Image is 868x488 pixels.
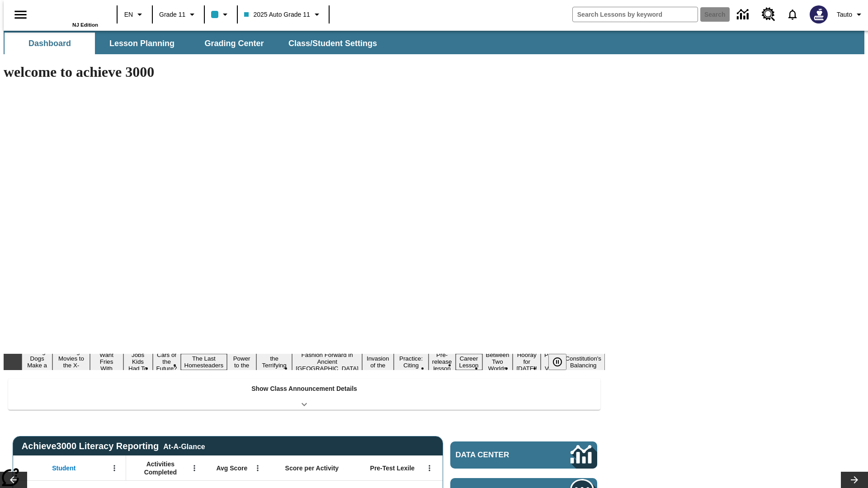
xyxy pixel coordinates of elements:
a: Notifications [781,3,804,26]
button: Slide 10 The Invasion of the Free CD [362,347,394,377]
div: SubNavbar [4,31,864,54]
button: Select a new avatar [804,3,833,26]
input: search field [573,7,698,22]
button: Open Menu [188,461,201,475]
button: Slide 4 Dirty Jobs Kids Had To Do [123,343,153,380]
button: Slide 9 Fashion Forward in Ancient Rome [292,350,362,373]
button: Slide 14 Between Two Worlds [482,350,513,373]
a: Data Center [731,2,756,27]
button: Slide 1 Diving Dogs Make a Splash [22,347,52,377]
span: EN [124,10,133,19]
button: Open Menu [108,461,121,475]
span: NJ Edition [72,22,98,28]
div: Pause [548,354,576,370]
span: Score per Activity [285,464,339,472]
button: Slide 15 Hooray for Constitution Day! [513,350,541,373]
span: Student [52,464,75,472]
button: Class color is light blue. Change class color [208,6,234,23]
button: Dashboard [5,33,95,54]
button: Grade: Grade 11, Select a grade [156,6,201,23]
button: Slide 2 Taking Movies to the X-Dimension [52,347,90,377]
button: Open Menu [251,461,264,475]
button: Slide 3 Do You Want Fries With That? [90,343,123,380]
span: Tauto [837,10,852,19]
a: Data Center [450,441,597,469]
button: Language: EN, Select a language [120,6,149,23]
button: Grading Center [189,33,279,54]
span: Achieve3000 Literacy Reporting [22,441,205,451]
button: Slide 17 The Constitution's Balancing Act [561,347,605,377]
button: Slide 16 Point of View [541,350,561,373]
button: Slide 8 Attack of the Terrifying Tomatoes [256,347,292,377]
div: Home [39,3,98,28]
img: Avatar [810,5,828,23]
span: Grade 11 [159,10,185,19]
button: Open side menu [7,1,34,28]
button: Slide 11 Mixed Practice: Citing Evidence [394,347,429,377]
span: Pre-Test Lexile [370,464,415,472]
a: Home [39,4,98,22]
span: Data Center [456,450,540,460]
span: 2025 Auto Grade 11 [244,10,310,19]
button: Slide 7 Solar Power to the People [227,347,256,377]
button: Pause [548,354,566,370]
button: Class: 2025 Auto Grade 11, Select your class [241,6,325,23]
button: Class/Student Settings [281,33,384,54]
button: Open Menu [423,461,436,475]
span: Activities Completed [131,460,190,476]
h1: welcome to achieve 3000 [4,64,605,80]
a: Resource Center, Will open in new tab [756,2,781,27]
button: Slide 13 Career Lesson [456,354,482,370]
div: At-A-Glance [163,441,205,451]
div: SubNavbar [4,33,385,54]
button: Slide 6 The Last Homesteaders [181,354,227,370]
button: Profile/Settings [833,6,868,23]
p: Show Class Announcement Details [251,384,357,394]
button: Lesson carousel, Next [841,472,868,488]
button: Lesson Planning [97,33,187,54]
button: Slide 5 Cars of the Future? [153,350,181,373]
div: Show Class Announcement Details [8,379,600,410]
button: Slide 12 Pre-release lesson [429,350,456,373]
span: Avg Score [216,464,247,472]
